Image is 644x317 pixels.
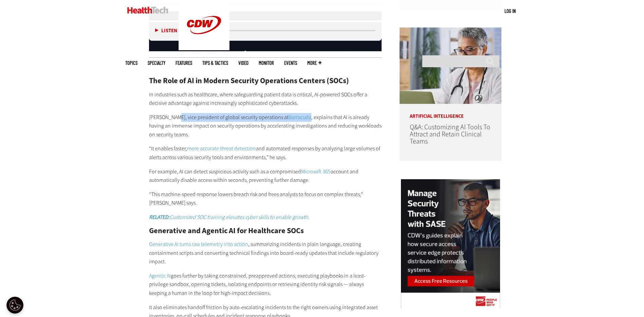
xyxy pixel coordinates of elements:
[301,168,331,175] a: Microsoft 365
[410,123,490,146] a: Q&A: Customizing AI Tools To Attract and Retain Clinical Teams
[400,27,501,104] img: doctor on laptop
[400,104,501,119] p: Artificial Intelligence
[401,179,500,309] img: sase right rail
[149,213,309,221] a: RELATED:Customized SOC training elevates cyber skills to enable growth.
[149,213,170,221] strong: RELATED:
[127,7,168,14] img: Home
[149,241,248,248] a: Generative AI turns raw telemetry into action
[149,90,382,108] p: In industries such as healthcare, where safeguarding patient data is critical, AI-powered SOCs of...
[149,240,382,266] p: , summarizing incidents in plain language, creating containment scripts and converting technical ...
[289,114,311,121] a: Barracuda
[149,167,382,185] p: For example, AI can detect suspicious activity such as a compromised account and automatically di...
[504,8,516,14] a: Log in
[149,213,309,221] em: Customized SOC training elevates cyber skills to enable growth.
[504,7,516,15] div: User menu
[149,272,382,298] p: goes further by taking constrained, preapproved actions, executing playbooks in a least-privilege...
[149,77,382,85] h2: The Role of AI in Modern Security Operations Centers (SOCs)
[187,145,256,152] a: more accurate threat detection
[6,297,23,314] button: Open Preferences
[259,60,274,66] a: MonITor
[149,113,382,139] p: [PERSON_NAME], vice president of global security operations at , explains that AI is already havi...
[179,45,229,52] a: CDW
[6,297,23,314] div: Cookie Settings
[149,144,382,162] p: “It enables faster, and automated responses by analyzing large volumes of alerts across various s...
[202,60,228,66] a: Tips & Tactics
[284,60,297,66] a: Events
[307,60,321,66] span: More
[238,60,249,66] a: Video
[149,227,382,235] h2: Generative and Agentic AI for Healthcare SOCs
[148,60,165,66] span: Specialty
[149,190,382,207] p: “This machine-speed response lowers breach risk and frees analysts to focus on complex threats,” ...
[176,60,192,66] a: Features
[125,60,137,66] span: Topics
[149,272,171,279] a: Agentic AI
